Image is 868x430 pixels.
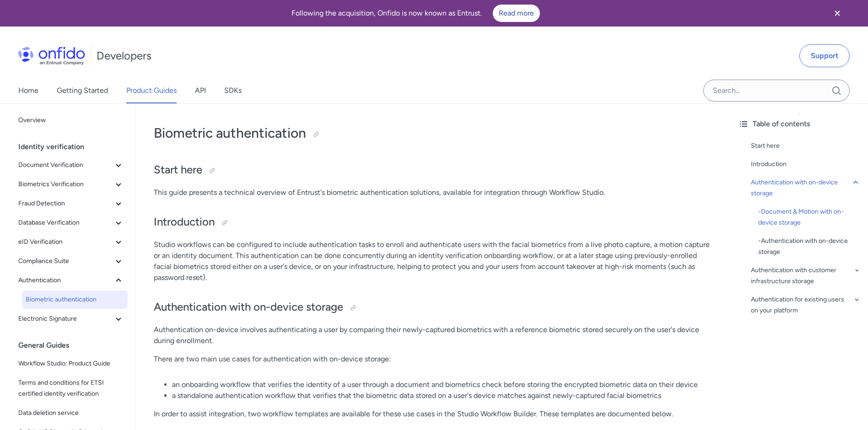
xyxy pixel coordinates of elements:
[758,236,861,258] a: -Authentication with on-device storage
[820,2,854,25] button: Close banner
[15,310,128,328] button: Electronic Signature
[18,358,124,369] span: Workflow Studio: Product Guide
[18,160,113,171] span: Document Verification
[97,48,151,63] h1: Developers
[751,265,861,287] a: Authentication with customer infrastructure storage
[154,162,712,178] h2: Start here
[126,78,177,103] a: Product Guides
[15,194,128,213] button: Fraud Detection
[224,78,242,103] a: SDKs
[758,236,861,258] div: - Authentication with on-device storage
[15,355,128,373] a: Workflow Studio: Product Guide
[15,175,128,193] button: Biometrics Verification
[26,294,124,305] span: Biometric authentication
[15,271,128,290] button: Authentication
[172,379,712,390] li: an onboarding workflow that verifies the identity of a user through a document and biometrics che...
[15,233,128,251] button: eID Verification
[15,111,128,129] a: Overview
[18,313,113,324] span: Electronic Signature
[751,159,861,170] a: Introduction
[15,252,128,270] button: Compliance Suite
[15,156,128,174] button: Document Verification
[738,118,861,129] div: Table of contents
[18,115,124,126] span: Overview
[751,294,861,316] a: Authentication for existing users on your platform
[493,5,540,22] a: Read more
[18,78,38,103] a: Home
[154,300,712,315] h2: Authentication with on-device storage
[18,336,131,355] div: General Guides
[154,324,712,346] p: Authentication on-device involves authenticating a user by comparing their newly-captured biometr...
[154,239,712,283] p: Studio workflows can be configured to include authentication tasks to enroll and authenticate use...
[18,179,113,190] span: Biometrics Verification
[18,377,124,399] span: Terms and conditions for ETSI certified identity verification
[18,408,124,419] span: Data deletion service
[18,236,113,247] span: eID Verification
[758,206,861,228] a: -Document & Motion with on-device storage
[18,275,113,286] span: Authentication
[154,215,712,230] h2: Introduction
[15,214,128,232] button: Database Verification
[154,187,712,198] p: This guide presents a technical overview of Entrust's biometric authentication solutions, availab...
[18,217,113,228] span: Database Verification
[11,5,820,22] div: Following the acquisition, Onfido is now known as Entrust.
[18,47,85,65] img: Onfido Logo
[154,354,712,365] p: There are two main use cases for authentication with on-device storage:
[22,290,128,309] a: Biometric authentication
[18,138,131,156] div: Identity verification
[15,404,128,422] a: Data deletion service
[832,8,843,19] svg: Close banner
[172,390,712,401] li: a standalone authentication workflow that verifies that the biometric data stored on a user's dev...
[758,206,861,228] div: - Document & Motion with on-device storage
[57,78,108,103] a: Getting Started
[703,80,850,102] input: Onfido search input field
[154,408,712,419] p: In order to assist integration, two workflow templates are available for these use cases in the S...
[15,374,128,403] a: Terms and conditions for ETSI certified identity verification
[751,177,861,199] a: Authentication with on-device storage
[18,198,113,209] span: Fraud Detection
[18,256,113,267] span: Compliance Suite
[751,140,861,151] a: Start here
[799,44,850,67] a: Support
[154,124,712,142] h1: Biometric authentication
[195,78,206,103] a: API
